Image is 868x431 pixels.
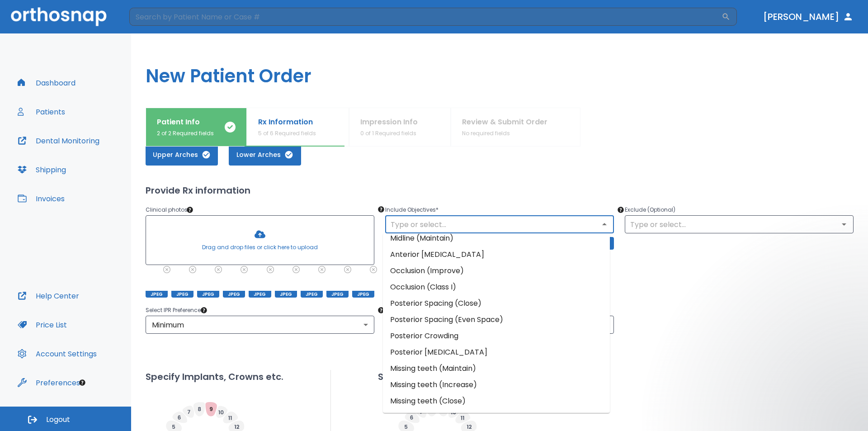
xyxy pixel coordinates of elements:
p: Patient Info [157,117,214,128]
div: Tooltip anchor [78,379,86,387]
span: JPEG [249,291,271,298]
li: Posterior Crowding [383,328,610,344]
p: 2 of 2 Required fields [157,129,214,137]
span: JPEG [301,291,323,298]
span: Logout [46,415,70,425]
span: JPEG [223,291,245,298]
li: Occlusion (Class I) [383,279,610,295]
button: [PERSON_NAME] [759,9,857,25]
div: Minimum [146,316,374,334]
input: Type or select... [627,218,851,231]
span: JPEG [146,291,168,298]
button: Preferences [12,372,85,393]
button: Invoices [12,188,70,209]
li: Posterior [MEDICAL_DATA] [383,344,610,360]
li: Midline (Maintain) [383,230,610,246]
h2: Specify Implants, Crowns etc. [146,370,283,384]
button: Price List [12,314,72,336]
li: Anterior [MEDICAL_DATA] [383,246,610,263]
p: Include Objectives * [385,204,614,215]
button: Shipping [12,159,71,180]
button: Dental Monitoring [12,130,105,152]
li: Posterior Spacing (Close) [383,295,610,312]
span: JPEG [197,291,219,298]
h2: Specify any planned extractions [378,370,529,384]
input: Search by Patient Name or Case # [129,8,722,26]
li: Missing teeth (Maintain) [383,360,610,377]
span: Lower Arches [238,150,292,160]
li: Posterior Spacing (Even Space) [383,312,610,328]
li: Missing teeth (Close) [383,393,610,409]
p: Select IPR Preference * [146,305,374,316]
input: Type or select... [388,218,611,231]
p: Clinical photos * [146,204,374,215]
li: Missing teeth (Increase) [383,377,610,393]
div: Tooltip anchor [377,205,385,213]
div: Tooltip anchor [200,306,208,314]
div: Tooltip anchor [186,206,194,214]
div: Tooltip anchor [377,306,385,314]
p: Rx Information [258,117,316,128]
button: Close [598,218,611,231]
div: Tooltip anchor [617,206,625,214]
button: Patients [12,101,71,123]
button: Upper Arches [146,144,218,166]
img: Orthosnap [11,7,107,26]
p: 5 of 6 Required fields [258,129,316,137]
li: Occlusion (Improve) [383,263,610,279]
h2: Provide Rx information [146,184,854,197]
button: Help Center [12,285,85,307]
button: Open [838,218,850,231]
button: Lower Arches [229,144,301,166]
h1: New Patient Order [131,33,868,108]
span: JPEG [326,291,349,298]
span: JPEG [275,291,297,298]
button: Dashboard [12,72,81,94]
p: Exclude (Optional) [625,204,854,215]
span: JPEG [352,291,374,298]
span: JPEG [171,291,193,298]
button: Account Settings [12,343,102,365]
span: Upper Arches [155,150,209,160]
